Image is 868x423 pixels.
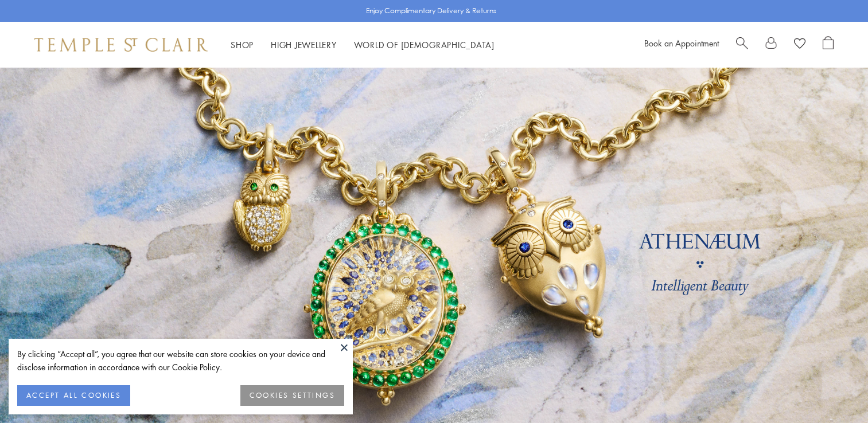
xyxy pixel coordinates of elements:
a: ShopShop [231,39,254,50]
nav: Main navigation [231,38,495,52]
a: World of [DEMOGRAPHIC_DATA]World of [DEMOGRAPHIC_DATA] [354,39,495,50]
a: Open Shopping Bag [823,36,834,53]
p: Enjoy Complimentary Delivery & Returns [366,5,496,17]
div: By clicking “Accept all”, you agree that our website can store cookies on your device and disclos... [17,347,344,374]
a: Search [736,36,748,53]
a: Book an Appointment [644,37,719,49]
a: High JewelleryHigh Jewellery [271,39,337,50]
button: COOKIES SETTINGS [240,385,344,406]
img: Temple St. Clair [34,38,208,52]
a: View Wishlist [794,36,805,53]
iframe: Gorgias live chat messenger [811,369,857,412]
button: ACCEPT ALL COOKIES [17,385,130,406]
